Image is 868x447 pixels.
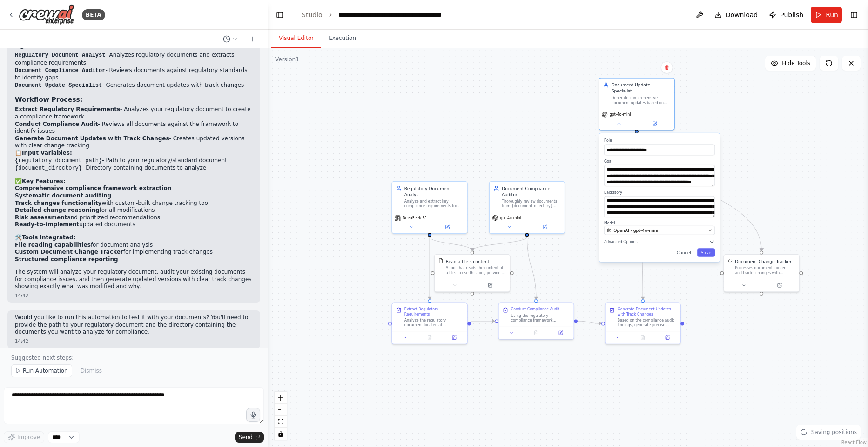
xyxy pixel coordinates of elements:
h2: ✅ [15,178,253,185]
li: - Reviews all documents against the framework to identify issues [15,121,253,135]
li: - Path to your regulatory/standard document [15,157,253,165]
img: Document Change Tracker [728,258,733,263]
button: Start a new chat [245,33,260,45]
div: Extract Regulatory RequirementsAnalyze the regulatory document located at {regulatory_document_pa... [391,302,468,344]
label: Role [604,138,715,143]
strong: Structured compliance reporting [15,256,118,263]
li: updated documents [15,221,253,229]
strong: Extract Regulatory Requirements [15,106,120,112]
code: {document_directory} [15,165,82,171]
div: 14:42 [15,338,253,345]
span: Publish [780,10,803,20]
g: Edge from 3588aac4-7f5c-4ee0-822b-3eece0994906 to a49cf3f0-ce52-4184-9e60-d3b16571fdf7 [471,318,495,324]
strong: Risk assessment [15,214,67,221]
button: OpenAI - gpt-4o-mini [604,226,715,235]
button: Save [697,248,715,256]
a: React Flow attribution [841,440,867,445]
button: No output available [523,329,549,336]
h2: 📋 [15,150,253,157]
g: Edge from 3669967b-849e-4f74-8850-11e0defd00cf to e8df1b21-5898-4a59-8a09-2fff024d1d70 [633,127,764,251]
li: for document analysis [15,242,253,249]
button: Send [235,432,264,443]
button: toggle interactivity [275,428,287,440]
li: for implementing track changes [15,249,253,256]
button: Click to speak your automation idea [246,408,260,422]
strong: Track changes functionality [15,200,101,206]
g: Edge from dddced88-ffaf-4783-b7f0-012d27797f53 to 34f57f08-1fc9-4deb-8ea3-72491892aa09 [469,237,530,250]
div: Using the regulatory compliance framework, systematically audit all documents in {document_direct... [511,313,570,323]
div: Document Change TrackerDocument Change TrackerProcesses document content and tracks changes with ... [723,254,800,292]
strong: Workflow Process: [15,96,82,103]
button: Hide left sidebar [273,8,286,21]
div: React Flow controls [275,392,287,440]
strong: Generate Document Updates with Track Changes [15,135,169,142]
button: Open in side panel [473,282,507,289]
div: Analyze the regulatory document located at {regulatory_document_path} and extract all key complia... [404,318,464,328]
button: No output available [417,334,442,342]
code: Document Compliance Auditor [15,67,105,74]
button: Open in side panel [762,282,797,289]
span: Advanced Options [604,239,638,244]
div: Regulatory Document Analyst [404,185,464,197]
label: Goal [604,159,715,164]
li: - Reviews documents against regulatory standards to identify gaps [15,67,253,82]
button: Delete node [661,61,673,73]
strong: Ready-to-implement [15,221,79,228]
span: Dismiss [81,367,102,375]
strong: Key Features: [22,178,65,184]
button: Hide Tools [765,56,816,71]
span: OpenAI - gpt-4o-mini [613,227,658,233]
div: Based on the compliance audit findings, generate precise document updates for each non-compliant ... [618,318,677,328]
button: fit view [275,416,287,428]
button: Run [811,7,842,23]
span: Run Automation [23,367,68,375]
span: Send [239,434,253,441]
div: A tool that reads the content of a file. To use this tool, provide a 'file_path' parameter with t... [446,266,506,276]
div: 14:42 [15,292,253,299]
button: zoom out [275,404,287,416]
div: Read a file's content [446,258,490,264]
li: - Analyzes regulatory documents and extracts compliance requirements [15,52,253,66]
div: Document Compliance AuditorThoroughly review documents from {document_directory} against the esta... [489,181,565,234]
div: Document Change Tracker [735,258,791,264]
a: Studio [302,11,323,19]
strong: Tools Integrated: [22,234,75,241]
button: Show right sidebar [848,8,861,21]
div: Document Update Specialist [612,82,671,94]
strong: Detailed change reasoning [15,207,100,213]
span: DeepSeek-R1 [403,216,427,220]
div: Analyze and extract key compliance requirements from {regulatory_document_path}, creating a compr... [404,199,464,209]
code: Regulatory Document Analyst [15,52,105,59]
strong: Custom Document Change Tracker [15,249,123,255]
li: for all modifications [15,207,253,214]
li: - Generates document updates with track changes [15,82,253,90]
div: Generate Document Updates with Track ChangesBased on the compliance audit findings, generate prec... [605,302,681,344]
g: Edge from dddced88-ffaf-4783-b7f0-012d27797f53 to a49cf3f0-ce52-4184-9e60-d3b16571fdf7 [524,237,539,299]
div: Version 1 [275,56,299,63]
img: Logo [19,4,74,25]
div: Thoroughly review documents from {document_directory} against the established regulatory complian... [502,199,561,209]
button: Open in side panel [637,120,672,127]
label: Backstory [604,190,715,195]
span: gpt-4o-mini [610,112,631,117]
button: Open in side panel [444,334,464,342]
li: - Analyzes your regulatory document to create a compliance framework [15,106,253,120]
li: and prioritized recommendations [15,214,253,222]
button: Open in side panel [657,334,678,342]
div: Processes document content and tracks changes with detailed formatting, showing removed text in s... [735,266,795,276]
li: with custom-built change tracking tool [15,200,253,207]
button: Download [711,7,762,23]
div: Extract Regulatory Requirements [404,307,464,317]
span: Hide Tools [782,59,810,67]
span: Run [826,10,838,20]
nav: breadcrumb [302,10,443,20]
button: Publish [765,7,807,23]
strong: Conduct Compliance Audit [15,121,98,127]
p: Suggested next steps: [11,354,256,362]
button: Open in side panel [430,223,464,231]
span: gpt-4o-mini [500,216,521,220]
div: Document Update SpecialistGenerate comprehensive document updates based on compliance gaps identi... [599,78,675,130]
button: Improve [4,431,44,443]
strong: Comprehensive compliance framework extraction [15,185,171,191]
span: Download [726,10,758,20]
